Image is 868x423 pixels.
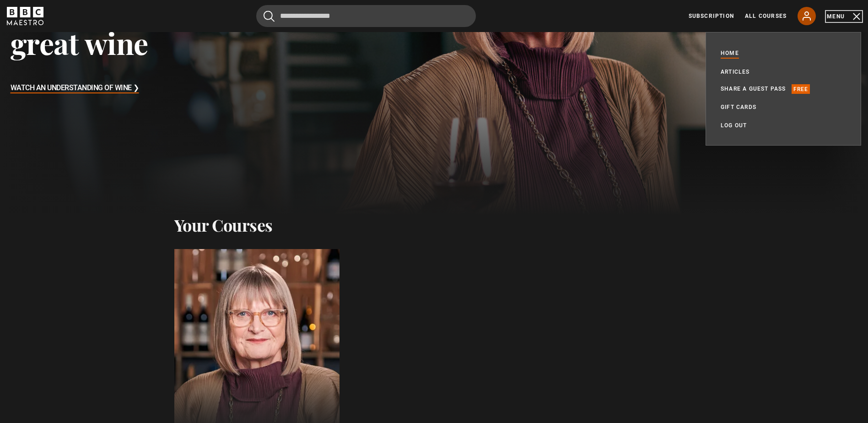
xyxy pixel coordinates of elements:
p: Free [792,84,810,93]
a: All Courses [745,12,787,20]
button: Submit the search query [264,11,275,22]
a: Home [721,49,739,59]
input: Search [256,5,476,27]
a: Share a guest pass [721,84,786,93]
a: Log out [721,121,747,130]
button: Toggle navigation [827,12,861,21]
a: Gift Cards [721,103,756,112]
a: Articles [721,67,750,76]
h3: Watch An Understanding of Wine ❯ [11,81,139,95]
svg: BBC Maestro [7,7,43,25]
a: Subscription [689,12,734,20]
h2: Your Courses [174,215,273,234]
